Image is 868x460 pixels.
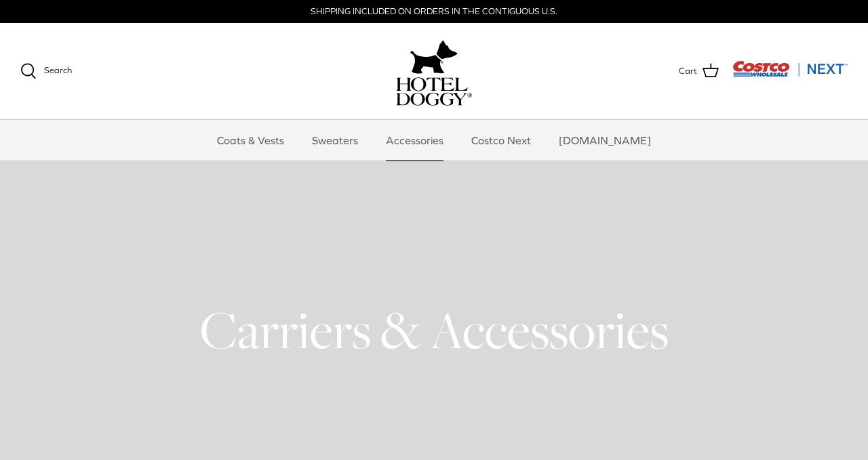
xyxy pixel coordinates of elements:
span: Cart [679,64,697,79]
img: hoteldoggy.com [410,37,458,77]
a: [DOMAIN_NAME] [547,120,663,161]
img: Costco Next [732,60,848,77]
h1: Carriers & Accessories [20,297,848,363]
a: Sweaters [300,120,370,161]
a: Cart [679,62,719,80]
a: hoteldoggy.com hoteldoggycom [396,37,472,106]
a: Search [20,63,72,79]
a: Coats & Vests [205,120,296,161]
span: Search [44,65,72,75]
a: Visit Costco Next [732,69,848,79]
a: Costco Next [459,120,543,161]
a: Accessories [374,120,456,161]
img: hoteldoggycom [396,77,472,106]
